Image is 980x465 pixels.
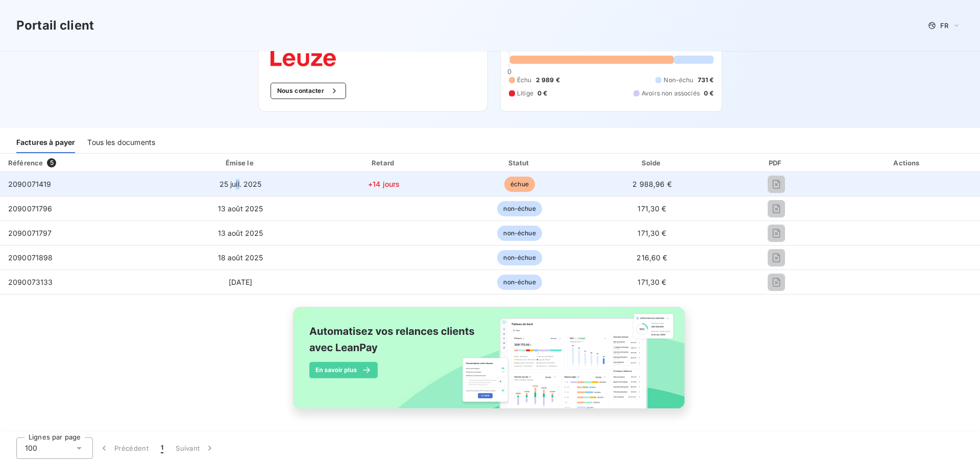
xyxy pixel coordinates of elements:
[632,180,672,188] span: 2 988,96 €
[537,89,547,98] span: 0 €
[720,158,833,168] div: PDF
[168,158,313,168] div: Émise le
[536,76,560,85] span: 2 989 €
[271,50,336,66] img: Company logo
[87,132,155,153] div: Tous les documents
[169,437,221,459] button: Suivant
[8,278,53,286] span: 2090073133
[317,158,451,168] div: Retard
[497,201,542,216] span: non-échue
[218,253,263,262] span: 18 août 2025
[497,275,542,290] span: non-échue
[455,158,585,168] div: Statut
[517,89,533,98] span: Litige
[229,278,253,286] span: [DATE]
[271,83,346,99] button: Nous contacter
[638,278,666,286] span: 171,30 €
[638,229,666,237] span: 171,30 €
[636,253,667,262] span: 216,60 €
[218,204,263,213] span: 13 août 2025
[16,16,94,35] h3: Portail client
[284,301,696,426] img: banner
[218,229,263,237] span: 13 août 2025
[704,89,714,98] span: 0 €
[497,226,542,241] span: non-échue
[8,204,53,213] span: 2090071796
[589,158,715,168] div: Solde
[837,158,978,168] div: Actions
[93,437,155,459] button: Précédent
[161,443,163,453] span: 1
[16,132,75,153] div: Factures à payer
[219,180,262,188] span: 25 juil. 2025
[368,180,400,188] span: +14 jours
[642,89,700,98] span: Avoirs non associés
[8,159,43,167] div: Référence
[504,177,535,192] span: échue
[664,76,693,85] span: Non-échu
[8,253,53,262] span: 2090071898
[8,180,52,188] span: 2090071419
[8,229,52,237] span: 2090071797
[25,443,37,453] span: 100
[47,158,56,167] span: 5
[638,204,666,213] span: 171,30 €
[517,76,532,85] span: Échu
[497,250,542,265] span: non-échue
[155,437,169,459] button: 1
[940,21,948,30] span: FR
[507,67,511,76] span: 0
[698,76,714,85] span: 731 €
